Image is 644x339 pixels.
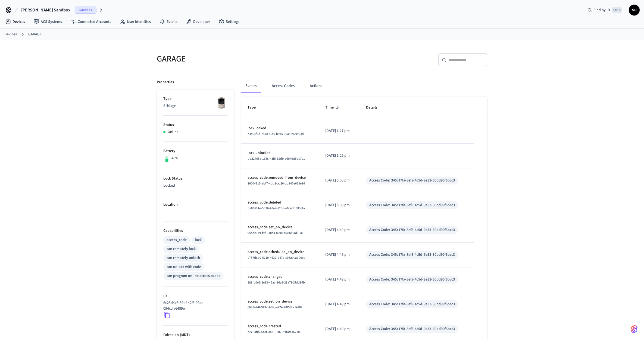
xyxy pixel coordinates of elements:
span: 36004115-ebf7-4bd3-ac26-dd845e623e34 [248,181,305,186]
a: ACS Systems [29,17,66,27]
p: access_code.scheduled_on_device [248,249,312,255]
p: access_code.changed [248,274,312,280]
div: Access Code: 345c17fa-8ef8-4c5d-9a33-30bd90f6bcc3 [369,252,455,258]
div: Access Code: 345c17fa-8ef8-4c5d-9a33-30bd90f6bcc3 [369,326,455,332]
p: [DATE] 4:49 pm [325,326,353,332]
p: ID [163,293,228,299]
a: Events [155,17,182,27]
p: access_code.set_on_device [248,224,312,230]
span: 888fb0e2-3e13-45ac-86a9-28a73d5dd34b [248,280,305,285]
span: ( MDT ) [179,332,190,338]
p: access_code.deleted [248,200,312,205]
a: User Identities [115,17,155,27]
p: Capabilities [163,228,228,234]
span: Type [248,103,263,112]
div: can remotely lock [167,246,196,252]
p: lock.locked [248,125,312,131]
p: Battery [163,148,228,154]
a: Connected Accounts [66,17,115,27]
p: 48% [171,155,179,161]
p: [DATE] 4:49 pm [325,227,353,233]
div: ant example [241,79,487,93]
a: Devices [4,32,17,37]
span: ba06624e-5b26-47a7-82b8-e6cedd3898fa [248,206,305,211]
div: lock [195,237,202,243]
div: can unlock with code [167,264,201,270]
div: Find by IDCtrl K [583,5,627,15]
a: Settings [214,17,244,27]
p: [DATE] 5:00 pm [325,202,353,208]
a: GARAGE [28,32,42,37]
span: Find by ID [593,7,610,13]
p: Paired on [163,332,228,338]
div: Access Code: 345c17fa-8ef8-4c5d-9a33-30bd90f6bcc3 [369,178,455,183]
div: can program online access codes [167,273,220,279]
span: 95cde179-f9f0-48c4-8290-4601e84d15a1 [248,231,304,235]
p: — [163,209,228,215]
p: Status [163,122,228,128]
span: Sandbox [75,7,96,14]
span: Details [366,103,384,112]
span: 6697a24f-949c-4dfc-a224-28f53bcf4207 [248,305,302,310]
p: 6c25d4e3-39df-42f5-99ad-094ccfa6489e [163,300,226,312]
button: SD [629,5,640,16]
p: Type [163,96,228,102]
p: Lock Status [163,176,228,181]
p: [DATE] 1:25 pm [325,153,353,159]
p: access_code.removed_from_device [248,175,312,181]
h5: GARAGE [157,53,319,64]
div: Access Code: 345c17fa-8ef8-4c5d-9a33-30bd90f6bcc3 [369,202,455,208]
a: Devices [1,17,29,27]
p: access_code.set_on_device [248,299,312,304]
p: Properties [157,79,174,85]
span: e757d6b9-5219-4632-b47a-c96a0cab00ec [248,255,305,260]
div: can remotely unlock [167,255,200,261]
button: Actions [305,79,327,93]
img: Schlage Sense Smart Deadbolt with Camelot Trim, Front [214,96,228,110]
a: Developer [182,17,214,27]
span: Ctrl K [612,7,622,13]
button: Access Codes [267,79,299,93]
div: access_code [167,237,187,243]
div: Access Code: 345c17fa-8ef8-4c5d-9a33-30bd90f6bcc3 [369,301,455,307]
p: [DATE] 4:49 pm [325,301,353,307]
p: [DATE] 4:49 pm [325,252,353,258]
span: SD [629,5,639,15]
p: Location [163,202,228,208]
span: Time [325,103,341,112]
p: [DATE] 4:49 pm [325,277,353,282]
p: access_code.created [248,323,312,329]
p: Locked [163,183,228,189]
span: db22465a-165c-43f5-82d9-e694d88dc7e1 [248,156,305,161]
p: [DATE] 5:00 pm [325,178,353,183]
p: Online [168,129,179,135]
div: Access Code: 345c17fa-8ef8-4c5d-9a33-30bd90f6bcc3 [369,277,455,282]
span: d8c3affb-b48f-4481-9a66-f1fafc462389 [248,330,301,334]
p: [DATE] 1:27 pm [325,128,353,134]
span: [PERSON_NAME] Sandbox [21,7,70,13]
img: SeamLogoGradient.69752ec5.svg [631,325,637,334]
div: Access Code: 345c17fa-8ef8-4c5d-9a33-30bd90f6bcc3 [369,227,455,233]
span: c3e64f6d-2478-49f6-b945-19a52929924d [248,132,304,136]
p: Schlage [163,103,228,109]
p: lock.unlocked [248,150,312,156]
button: Events [241,79,261,93]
